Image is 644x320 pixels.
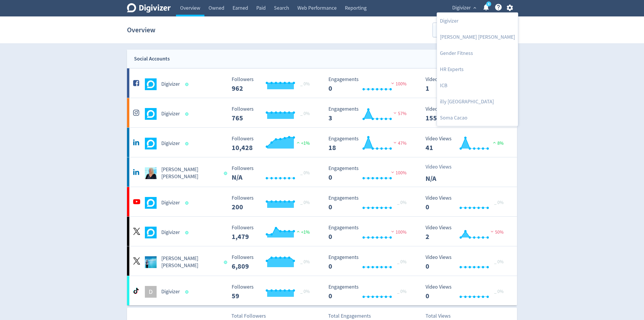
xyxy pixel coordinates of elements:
[437,78,518,94] a: ICB
[437,61,518,78] a: HR Experts
[437,94,518,110] a: illy [GEOGRAPHIC_DATA]
[437,29,518,45] a: [PERSON_NAME] [PERSON_NAME]
[437,110,518,126] a: Soma Cacao
[437,13,518,29] a: Digivizer
[437,45,518,61] a: Gender Fitness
